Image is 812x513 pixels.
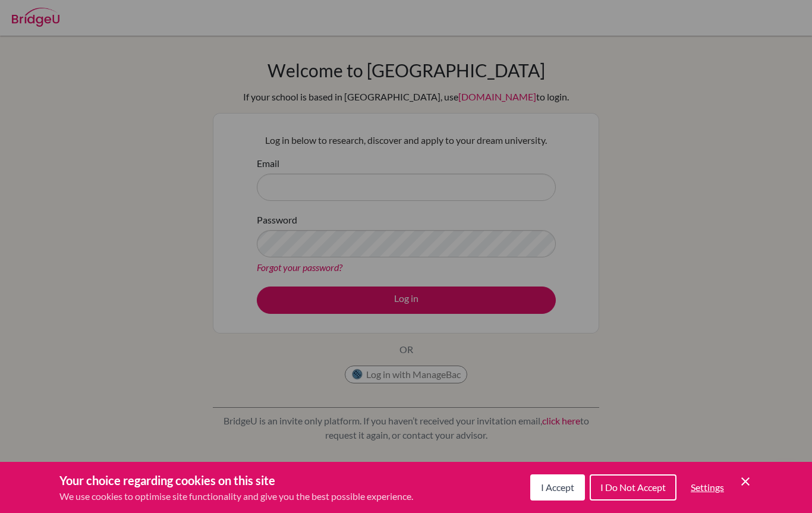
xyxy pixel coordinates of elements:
[691,481,724,493] span: Settings
[541,481,574,493] span: I Accept
[59,471,413,489] h3: Your choice regarding cookies on this site
[600,481,666,493] span: I Do Not Accept
[530,474,585,501] button: I Accept
[59,489,413,503] p: We use cookies to optimise site functionality and give you the best possible experience.
[590,474,676,501] button: I Do Not Accept
[681,476,734,499] button: Settings
[738,474,753,489] button: Save and close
